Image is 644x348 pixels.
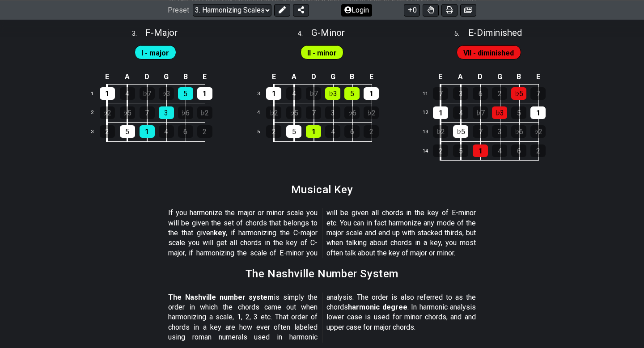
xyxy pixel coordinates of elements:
div: ♭7 [306,87,321,100]
div: ♭6 [344,106,360,119]
td: E [430,70,451,85]
strong: key [214,229,226,237]
div: 7 [140,106,155,119]
div: 1 [306,125,321,138]
div: 2 [433,144,448,157]
div: ♭2 [197,106,212,119]
div: 3 [492,125,507,138]
span: First enable full edit mode to edit [463,47,514,59]
td: A [284,70,304,85]
td: D [470,70,490,85]
td: 3 [252,84,274,103]
div: ♭2 [364,106,379,119]
td: B [509,70,529,85]
div: 2 [266,125,281,138]
div: ♭3 [159,87,174,100]
div: 2 [492,87,507,100]
div: 2 [197,125,212,138]
div: 7 [306,106,321,119]
div: ♭6 [511,125,526,138]
span: 3 . [132,29,145,39]
td: E [362,70,381,85]
td: B [176,70,195,85]
span: F - Major [145,27,178,38]
h2: Musical Key [291,185,353,195]
td: G [323,70,343,85]
div: 5 [344,87,360,100]
span: First enable full edit mode to edit [141,47,169,59]
div: ♭5 [453,125,468,138]
span: G - Minor [311,27,345,38]
div: 2 [364,125,379,138]
div: 1 [530,106,546,119]
td: 13 [419,123,440,142]
div: 7 [530,87,546,100]
div: 4 [492,144,507,157]
div: 1 [197,87,212,100]
div: ♭7 [140,87,155,100]
h2: The Nashville Number System [246,269,398,279]
button: Share Preset [293,4,309,16]
span: E - Diminished [468,27,522,38]
p: is simply the order in which the chords came out when harmonizing a scale, 1, 2, 3 etc. That orde... [168,293,476,343]
div: ♭5 [286,106,301,119]
div: 5 [120,125,135,138]
div: 6 [511,144,526,157]
div: ♭3 [325,87,340,100]
td: E [97,70,118,85]
strong: The Nashville number system [168,293,274,301]
div: 6 [473,87,488,100]
div: 4 [453,106,468,119]
div: 2 [530,144,546,157]
div: 1 [364,87,379,100]
div: 1 [100,87,115,100]
div: 4 [159,125,174,138]
div: ♭3 [492,106,507,119]
div: ♭5 [120,106,135,119]
td: D [304,70,323,85]
td: 4 [252,103,274,123]
div: 5 [178,87,193,100]
div: ♭2 [530,125,546,138]
button: Toggle Dexterity for all fretkits [423,4,439,16]
button: Edit Preset [274,4,290,16]
div: ♭2 [266,106,281,119]
div: 5 [453,144,468,157]
td: E [529,70,548,85]
span: 4 . [298,29,311,39]
div: 1 [266,87,281,100]
div: 2 [100,125,115,138]
div: 3 [325,106,340,119]
td: 12 [419,103,440,123]
div: 4 [286,87,301,100]
div: ♭7 [473,106,488,119]
strong: harmonic degree [348,303,407,311]
td: E [263,70,284,85]
select: Preset [193,4,271,16]
div: 1 [433,106,448,119]
td: G [157,70,176,85]
div: 1 [473,144,488,157]
div: 7 [433,87,448,100]
div: 4 [120,87,135,100]
button: Create image [460,4,476,16]
div: 3 [159,106,174,119]
td: B [343,70,362,85]
button: 0 [404,4,420,16]
div: 5 [511,106,526,119]
span: 5 . [454,29,468,39]
div: 7 [473,125,488,138]
td: 3 [85,123,107,142]
button: Print [441,4,458,16]
td: D [137,70,157,85]
td: A [451,70,471,85]
td: 1 [85,84,107,103]
p: If you harmonize the major or minor scale you will be given the set of chords that belongs to the... [168,208,476,258]
div: 5 [286,125,301,138]
div: 6 [178,125,193,138]
div: ♭2 [433,125,448,138]
td: 11 [419,84,440,103]
div: 6 [344,125,360,138]
td: 14 [419,141,440,161]
div: 4 [325,125,340,138]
